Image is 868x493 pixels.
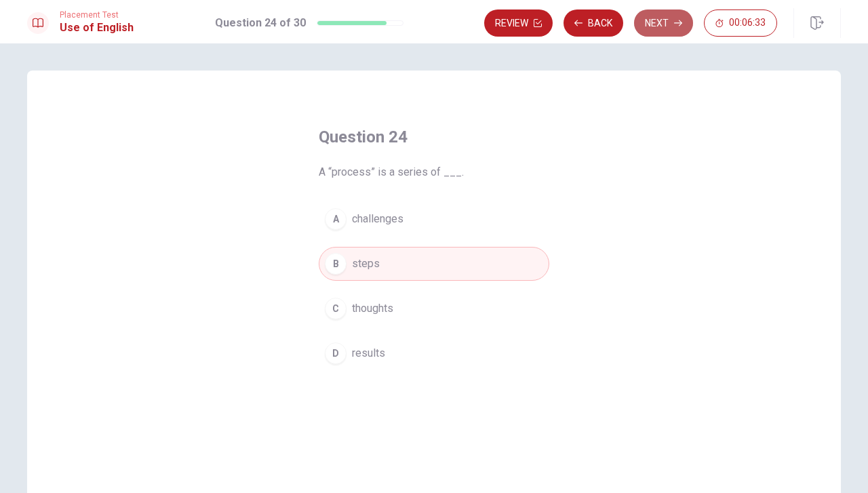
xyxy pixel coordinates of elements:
button: Next [634,9,693,37]
button: 00:06:33 [704,9,777,37]
div: A [325,208,347,230]
div: C [325,298,347,319]
h4: Question 24 [319,126,549,148]
span: 00:06:33 [729,18,766,28]
h1: Use of English [60,20,134,36]
span: Placement Test [60,10,134,20]
span: A “process” is a series of ___. [319,164,549,180]
button: Bsteps [319,247,549,281]
h1: Question 24 of 30 [215,15,306,31]
button: Back [564,9,623,37]
span: results [352,345,385,361]
span: steps [352,256,380,272]
div: D [325,342,347,364]
span: thoughts [352,300,393,317]
button: Review [484,9,553,37]
button: Cthoughts [319,292,549,326]
button: Achallenges [319,202,549,236]
div: B [325,253,347,275]
button: Dresults [319,336,549,370]
span: challenges [352,211,403,227]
